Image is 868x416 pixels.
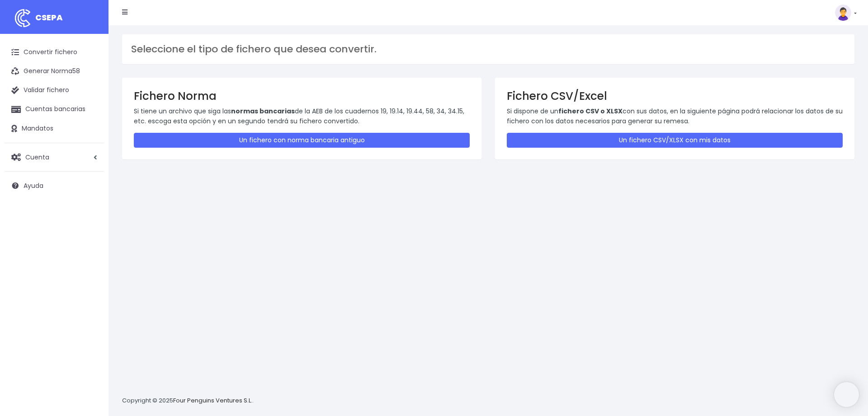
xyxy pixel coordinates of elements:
[507,89,843,103] h3: Fichero CSV/Excel
[134,89,470,103] h3: Fichero Norma
[558,107,623,116] strong: fichero CSV o XLSX
[231,107,295,116] strong: normas bancarias
[173,396,252,405] a: Four Penguins Ventures S.L.
[5,81,104,100] a: Validar fichero
[835,5,851,21] img: profile
[507,133,843,148] a: Un fichero CSV/XLSX con mis datos
[5,148,104,167] a: Cuenta
[24,181,43,190] span: Ayuda
[11,7,34,29] img: logo
[5,119,104,138] a: Mandatos
[122,396,254,406] p: Copyright © 2025 .
[507,106,843,126] p: Si dispone de un con sus datos, en la siguiente página podrá relacionar los datos de su fichero c...
[134,133,470,148] a: Un fichero con norma bancaria antiguo
[5,43,104,62] a: Convertir fichero
[35,12,63,23] span: CSEPA
[25,152,49,161] span: Cuenta
[5,100,104,119] a: Cuentas bancarias
[134,106,470,126] p: Si tiene un archivo que siga las de la AEB de los cuadernos 19, 19.14, 19.44, 58, 34, 34.15, etc....
[5,176,104,195] a: Ayuda
[131,43,845,55] h3: Seleccione el tipo de fichero que desea convertir.
[5,62,104,81] a: Generar Norma58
